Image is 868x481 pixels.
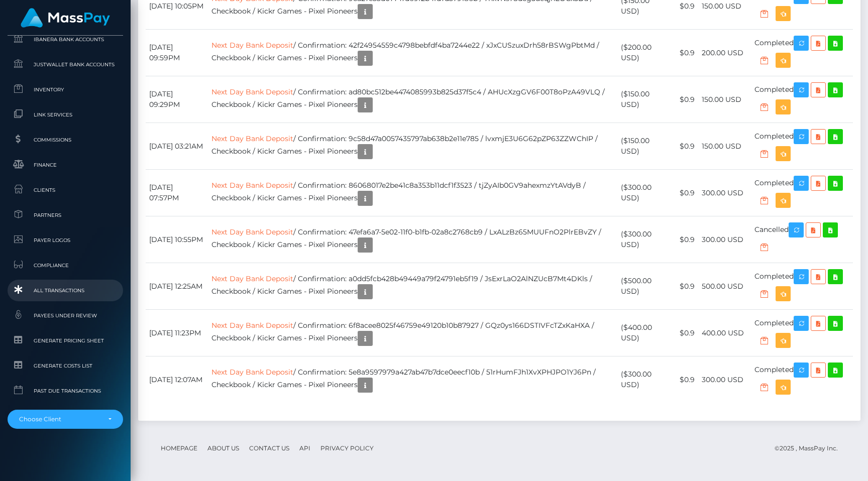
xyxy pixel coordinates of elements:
[12,285,119,296] span: All Transactions
[21,8,110,28] img: MassPay Logo
[12,184,119,196] span: Clients
[8,129,123,151] a: Commissions
[211,181,293,190] a: Next Day Bank Deposit
[698,310,751,356] td: 400.00 USD
[751,30,853,76] td: Completed
[12,109,119,121] span: Link Services
[751,76,853,123] td: Completed
[617,310,673,356] td: ($400.00 USD)
[203,440,243,456] a: About Us
[673,216,698,263] td: $0.9
[775,443,845,454] div: © 2025 , MassPay Inc.
[208,170,617,216] td: / Confirmation: 86068017e2be41c8a353b11dcf1f3523 / tjZyAIb0GV9ahexmzYtAVdyB / Checkbook / Kickr G...
[146,310,208,356] td: [DATE] 11:23PM
[8,330,123,351] a: Generate Pricing Sheet
[8,79,123,100] a: Inventory
[698,170,751,216] td: 300.00 USD
[698,30,751,76] td: 200.00 USD
[157,440,201,456] a: Homepage
[211,227,293,236] a: Next Day Bank Deposit
[12,209,119,221] span: Partners
[208,263,617,310] td: / Confirmation: a0dd5fcb428b49449a79f24791eb5f19 / JsExrLaO2AlNZUcB7Mt4DKls / Checkbook / Kickr G...
[698,76,751,123] td: 150.00 USD
[146,76,208,123] td: [DATE] 09:29PM
[8,410,123,429] button: Choose Client
[8,54,123,75] a: JustWallet Bank Accounts
[673,263,698,310] td: $0.9
[208,310,617,356] td: / Confirmation: 6f8acee8025f46759e49120b10b87927 / GQz0ys166DSTIVFcTZxKaHXA / Checkbook / Kickr G...
[211,41,293,50] a: Next Day Bank Deposit
[617,123,673,170] td: ($150.00 USD)
[12,260,119,271] span: Compliance
[146,170,208,216] td: [DATE] 07:57PM
[673,356,698,403] td: $0.9
[751,356,853,403] td: Completed
[8,380,123,402] a: Past Due Transactions
[698,263,751,310] td: 500.00 USD
[8,255,123,276] a: Compliance
[751,216,853,263] td: Cancelled
[673,310,698,356] td: $0.9
[316,440,378,456] a: Privacy Policy
[208,216,617,263] td: / Confirmation: 47efa6a7-5e02-11f0-b1fb-02a8c2768cb9 / LxALzBz65MUUFnO2PlrEBvZY / Checkbook / Kic...
[673,76,698,123] td: $0.9
[8,204,123,226] a: Partners
[8,355,123,377] a: Generate Costs List
[146,216,208,263] td: [DATE] 10:55PM
[751,263,853,310] td: Completed
[146,263,208,310] td: [DATE] 12:25AM
[751,310,853,356] td: Completed
[617,263,673,310] td: ($500.00 USD)
[208,356,617,403] td: / Confirmation: 5e8a9597979a427ab47b7dce0eecf10b / 51rHumFJh1XvXPHJPO1YJ6Pn / Checkbook / Kickr G...
[673,30,698,76] td: $0.9
[295,440,314,456] a: API
[12,360,119,372] span: Generate Costs List
[673,170,698,216] td: $0.9
[12,134,119,146] span: Commissions
[8,154,123,176] a: Finance
[12,34,119,45] span: Ibanera Bank Accounts
[208,76,617,123] td: / Confirmation: ad80bc512be4474085993b825d37f5c4 / AHUcXzgGV6F00T8oPzA49VLQ / Checkbook / Kickr G...
[211,321,293,330] a: Next Day Bank Deposit
[617,30,673,76] td: ($200.00 USD)
[673,123,698,170] td: $0.9
[12,310,119,321] span: Payees under Review
[8,179,123,201] a: Clients
[8,280,123,301] a: All Transactions
[751,123,853,170] td: Completed
[12,385,119,397] span: Past Due Transactions
[146,123,208,170] td: [DATE] 03:21AM
[146,30,208,76] td: [DATE] 09:59PM
[146,356,208,403] td: [DATE] 12:07AM
[12,59,119,70] span: JustWallet Bank Accounts
[12,84,119,95] span: Inventory
[208,30,617,76] td: / Confirmation: 42f24954559c4798bebfdf4ba7244e22 / xJxCUSzuxDrh58rBSWgPbtMd / Checkbook / Kickr G...
[245,440,293,456] a: Contact Us
[12,335,119,346] span: Generate Pricing Sheet
[12,234,119,246] span: Payer Logos
[8,305,123,326] a: Payees under Review
[617,76,673,123] td: ($150.00 USD)
[211,134,293,143] a: Next Day Bank Deposit
[211,87,293,96] a: Next Day Bank Deposit
[8,104,123,126] a: Link Services
[19,415,100,423] div: Choose Client
[8,229,123,251] a: Payer Logos
[698,216,751,263] td: 300.00 USD
[12,159,119,171] span: Finance
[617,170,673,216] td: ($300.00 USD)
[8,29,123,50] a: Ibanera Bank Accounts
[751,170,853,216] td: Completed
[617,216,673,263] td: ($300.00 USD)
[698,123,751,170] td: 150.00 USD
[211,368,293,377] a: Next Day Bank Deposit
[617,356,673,403] td: ($300.00 USD)
[211,274,293,283] a: Next Day Bank Deposit
[698,356,751,403] td: 300.00 USD
[208,123,617,170] td: / Confirmation: 9c58d47a0057435797ab638b2e11e785 / lvxmjE3U6G62pZP63ZZWChIP / Checkbook / Kickr G...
